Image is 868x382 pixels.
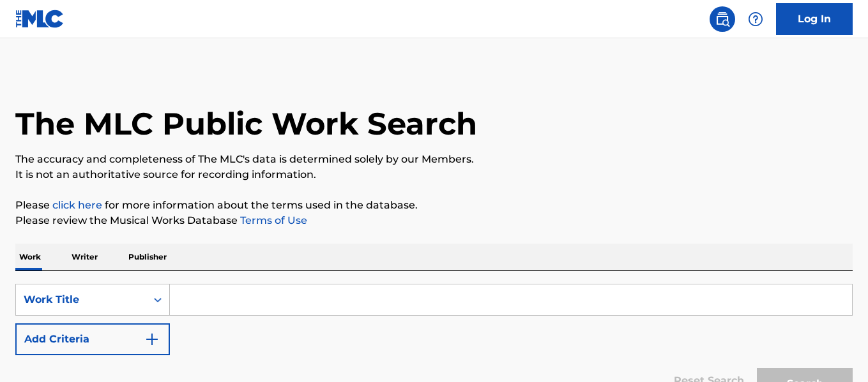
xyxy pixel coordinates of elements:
[24,292,139,307] div: Work Title
[15,167,853,182] p: It is not an authoritative source for recording information.
[15,152,853,167] p: The accuracy and completeness of The MLC's data is determined solely by our Members.
[238,214,307,226] a: Terms of Use
[15,213,853,228] p: Please review the Musical Works Database
[15,105,477,143] h1: The MLC Public Work Search
[15,10,65,28] img: MLC Logo
[68,244,102,270] p: Writer
[15,323,170,355] button: Add Criteria
[715,11,730,27] img: search
[125,244,171,270] p: Publisher
[15,198,853,213] p: Please for more information about the terms used in the database.
[743,6,768,32] div: Help
[15,244,45,270] p: Work
[776,3,853,35] a: Log In
[748,11,763,27] img: help
[804,321,868,382] iframe: Chat Widget
[710,6,735,32] a: Public Search
[52,199,102,211] a: click here
[144,332,160,347] img: 9d2ae6d4665cec9f34b9.svg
